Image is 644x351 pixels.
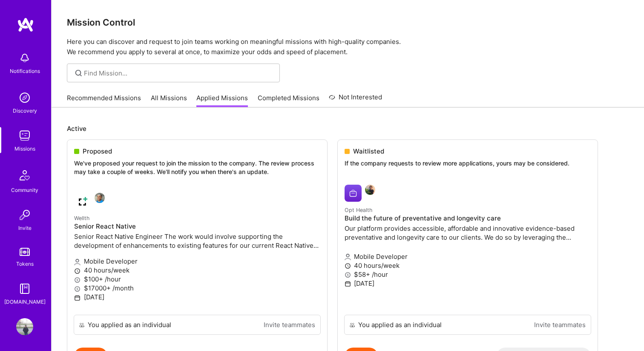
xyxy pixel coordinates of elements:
[16,49,33,67] img: bell
[67,37,629,57] p: Here you can discover and request to join teams working on meaningful missions with high-quality ...
[345,215,591,222] h4: Build the future of preventative and longevity care
[14,165,35,186] img: Community
[14,318,35,335] a: User Avatar
[345,224,591,242] p: Our platform provides accessible, affordable and innovative evidence-based preventative and longe...
[14,144,35,153] div: Missions
[11,186,38,194] div: Community
[74,232,320,250] p: Senior React Native Engineer The work would involve supporting the development of enhancements to...
[74,159,320,176] p: We've proposed your request to join the mission to the company. The review process may take a cou...
[74,266,320,275] p: 40 hours/week
[4,297,46,306] div: [DOMAIN_NAME]
[264,320,315,329] a: Invite teammates
[18,223,32,232] div: Invite
[345,263,351,269] i: icon Clock
[151,93,187,107] a: All Missions
[67,186,327,315] a: Wellth company logoChristopher MooreWellthSenior React NativeSenior React Native Engineer The wor...
[10,67,40,75] div: Notifications
[345,207,372,213] small: Opt Health
[88,320,171,329] div: You applied as an individual
[16,206,33,223] img: Invite
[13,106,37,115] div: Discovery
[345,281,351,287] i: icon Calendar
[353,147,384,156] span: Waitlisted
[74,286,80,292] i: icon MoneyGray
[95,193,105,203] img: Christopher Moore
[345,254,351,260] i: icon Applicant
[74,215,89,221] small: Wellth
[534,320,586,329] a: Invite teammates
[345,270,591,279] p: $58+ /hour
[74,277,80,283] i: icon MoneyGray
[20,248,30,256] img: tokens
[74,259,80,265] i: icon Applicant
[74,223,320,230] h4: Senior React Native
[16,318,33,335] img: User Avatar
[67,124,629,133] p: Active
[83,147,112,156] span: Proposed
[358,320,442,329] div: You applied as an individual
[196,93,248,107] a: Applied Missions
[74,68,83,78] i: icon SearchGrey
[74,284,320,293] p: $17000+ /month
[16,280,33,297] img: guide book
[345,279,591,288] p: [DATE]
[67,17,629,28] h3: Mission Control
[16,259,34,268] div: Tokens
[365,185,375,195] img: Nicholas Sedlazek
[345,252,591,261] p: Mobile Developer
[338,178,598,315] a: Opt Health company logoNicholas SedlazekOpt HealthBuild the future of preventative and longevity ...
[329,92,382,107] a: Not Interested
[345,185,362,202] img: Opt Health company logo
[74,293,320,302] p: [DATE]
[74,275,320,284] p: $100+ /hour
[74,257,320,266] p: Mobile Developer
[345,159,591,168] p: If the company requests to review more applications, yours may be considered.
[74,268,80,274] i: icon Clock
[84,69,273,78] input: Find Mission...
[74,193,91,210] img: Wellth company logo
[345,272,351,278] i: icon MoneyGray
[16,127,33,144] img: teamwork
[258,93,319,107] a: Completed Missions
[16,89,33,106] img: discovery
[74,295,80,301] i: icon Calendar
[345,261,591,270] p: 40 hours/week
[17,17,34,32] img: logo
[67,93,141,107] a: Recommended Missions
